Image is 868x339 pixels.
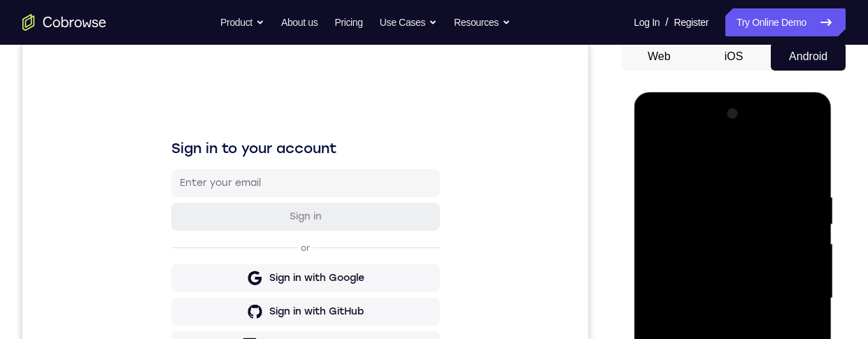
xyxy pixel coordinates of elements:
[149,96,418,115] h1: Sign in to your account
[454,8,511,36] button: Resources
[149,289,418,317] button: Sign in with Intercom
[665,14,668,31] span: /
[247,229,342,243] div: Sign in with Google
[157,134,409,147] input: Enter your email
[220,8,264,36] button: Product
[241,296,347,310] div: Sign in with Intercom
[725,8,846,36] a: Try Online Demo
[281,8,318,36] a: About us
[276,200,290,211] p: or
[149,255,418,283] button: Sign in with GitHub
[771,43,846,71] button: Android
[334,8,362,36] a: Pricing
[380,8,437,36] button: Use Cases
[622,43,697,71] button: Web
[247,262,341,276] div: Sign in with GitHub
[634,8,660,36] a: Log In
[149,222,418,250] button: Sign in with Google
[674,8,709,36] a: Register
[149,160,418,188] button: Sign in
[22,14,106,31] a: Go to the home page
[697,43,771,71] button: iOS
